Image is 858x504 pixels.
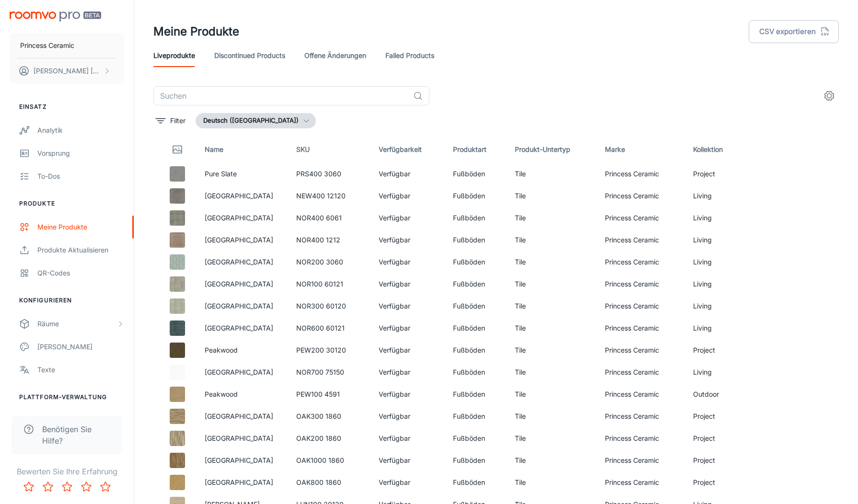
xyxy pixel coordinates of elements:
[289,383,371,405] td: PEW100 4591
[685,185,747,207] td: Living
[371,317,445,339] td: Verfügbar
[205,412,273,420] a: [GEOGRAPHIC_DATA]
[445,136,507,163] th: Produktart
[289,471,371,493] td: OAK800 1860
[597,339,685,361] td: Princess Ceramic
[205,368,273,376] a: [GEOGRAPHIC_DATA]
[507,405,597,427] td: Tile
[214,44,285,67] a: Discontinued Products
[685,383,747,405] td: Outdoor
[205,434,273,442] a: [GEOGRAPHIC_DATA]
[445,251,507,273] td: Fußböden
[685,229,747,251] td: Living
[371,471,445,493] td: Verfügbar
[507,136,597,163] th: Produkt-Untertyp
[289,185,371,207] td: NEW400 12120
[37,245,124,255] div: Produkte aktualisieren
[371,273,445,295] td: Verfügbar
[597,405,685,427] td: Princess Ceramic
[8,466,126,477] p: Bewerten Sie Ihre Erfahrung
[507,295,597,317] td: Tile
[371,251,445,273] td: Verfügbar
[507,427,597,449] td: Tile
[685,449,747,471] td: Project
[153,23,239,40] h1: Meine Produkte
[37,125,124,136] div: Analytik
[197,136,288,163] th: Name
[42,424,111,447] span: Benötigen Sie Hilfe?
[685,295,747,317] td: Living
[371,163,445,185] td: Verfügbar
[289,229,371,251] td: NOR400 1212
[445,427,507,449] td: Fußböden
[445,361,507,383] td: Fußböden
[597,449,685,471] td: Princess Ceramic
[37,148,124,159] div: Vorsprung
[38,477,58,496] button: Rate 2 star
[371,207,445,229] td: Verfügbar
[685,339,747,361] td: Project
[507,163,597,185] td: Tile
[10,11,101,22] img: Roomvo PRO Beta
[37,342,124,352] div: [PERSON_NAME]
[445,317,507,339] td: Fußböden
[153,86,409,105] input: Suchen
[58,477,77,496] button: Rate 3 star
[507,251,597,273] td: Tile
[685,471,747,493] td: Project
[371,383,445,405] td: Verfügbar
[507,185,597,207] td: Tile
[289,405,371,427] td: OAK300 1860
[371,229,445,251] td: Verfügbar
[37,365,124,375] div: Texte
[597,163,685,185] td: Princess Ceramic
[597,273,685,295] td: Princess Ceramic
[371,339,445,361] td: Verfügbar
[20,40,74,51] p: Princess Ceramic
[820,86,839,105] button: settings
[153,44,195,67] a: Liveprodukte
[205,456,273,464] a: [GEOGRAPHIC_DATA]
[289,163,371,185] td: PRS400 3060
[445,383,507,405] td: Fußböden
[385,44,434,67] a: Failed Products
[445,163,507,185] td: Fußböden
[371,405,445,427] td: Verfügbar
[196,113,316,128] button: Deutsch ([GEOGRAPHIC_DATA])
[205,192,273,200] a: [GEOGRAPHIC_DATA]
[685,317,747,339] td: Living
[37,171,124,182] div: To-dos
[597,136,685,163] th: Marke
[289,136,371,163] th: SKU
[445,273,507,295] td: Fußböden
[205,302,273,310] a: [GEOGRAPHIC_DATA]
[289,207,371,229] td: NOR400 6061
[507,273,597,295] td: Tile
[289,427,371,449] td: OAK200 1860
[289,317,371,339] td: NOR600 60121
[37,222,124,232] div: Meine Produkte
[19,477,38,496] button: Rate 1 star
[597,295,685,317] td: Princess Ceramic
[170,115,186,126] p: Filter
[172,144,183,155] svg: Thumbnail
[685,273,747,295] td: Living
[96,477,115,496] button: Rate 5 star
[10,58,124,83] button: [PERSON_NAME] [PERSON_NAME]
[445,295,507,317] td: Fußböden
[507,339,597,361] td: Tile
[685,207,747,229] td: Living
[371,185,445,207] td: Verfügbar
[685,405,747,427] td: Project
[153,113,188,128] button: filter
[749,20,839,43] button: CSV exportieren
[289,361,371,383] td: NOR700 75150
[205,170,237,178] a: Pure Slate
[371,427,445,449] td: Verfügbar
[205,280,273,288] a: [GEOGRAPHIC_DATA]
[685,361,747,383] td: Living
[597,185,685,207] td: Princess Ceramic
[37,268,124,278] div: QR-Codes
[507,383,597,405] td: Tile
[685,163,747,185] td: Project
